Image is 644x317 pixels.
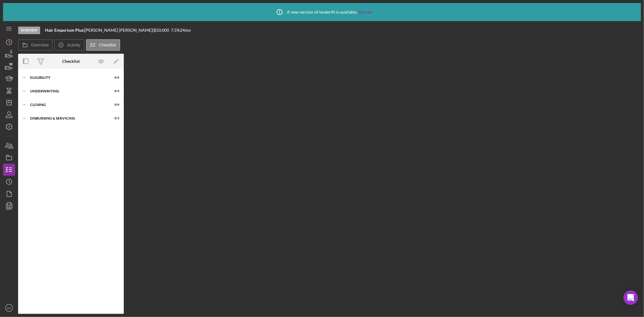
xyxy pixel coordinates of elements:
label: Activity [67,43,80,47]
div: Checklist [62,59,80,64]
div: | [45,28,85,33]
div: 0 / 3 [108,89,119,93]
button: Checklist [86,39,120,51]
div: Underwriting [30,89,104,93]
div: 0 / 3 [108,117,119,120]
div: Disbursing & Servicing [30,117,104,120]
text: BM [7,306,11,310]
div: 24 mo [180,28,191,33]
div: 6 / 6 [108,76,119,79]
div: Eligibility [30,76,104,79]
button: BM [3,302,15,314]
button: Activity [54,39,84,51]
div: A new version of lenderfit is available. [272,5,372,20]
div: Closing [30,103,104,107]
div: 0 / 4 [108,103,119,107]
a: Reload [359,10,372,14]
div: 7.5 % [171,28,180,33]
div: In Review [18,27,40,34]
label: Overview [31,43,49,47]
div: [PERSON_NAME] [PERSON_NAME] | [85,28,154,33]
div: Open Intercom Messenger [623,290,638,305]
label: Checklist [99,43,116,47]
b: Hair Emporium Plus [45,27,83,33]
button: Overview [18,39,53,51]
span: $50,000 [154,27,169,33]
